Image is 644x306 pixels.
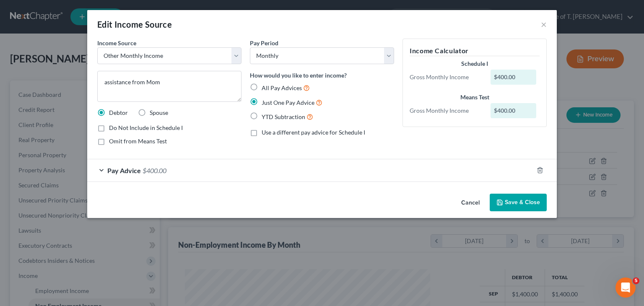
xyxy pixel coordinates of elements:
[262,113,305,120] span: YTD Subtraction
[97,18,172,30] div: Edit Income Source
[109,109,128,116] span: Debtor
[107,166,141,174] span: Pay Advice
[491,70,537,85] div: $400.00
[410,93,540,101] div: Means Test
[109,137,167,145] span: Omit from Means Test
[262,84,302,91] span: All Pay Advices
[615,277,636,298] iframe: Intercom live chat
[97,39,136,47] span: Income Source
[405,106,486,115] div: Gross Monthly Income
[250,39,278,47] label: Pay Period
[250,71,347,80] label: How would you like to enter income?
[262,129,365,136] span: Use a different pay advice for Schedule I
[405,73,486,81] div: Gross Monthly Income
[491,103,537,118] div: $400.00
[410,46,540,56] h5: Income Calculator
[410,60,540,68] div: Schedule I
[541,19,547,29] button: ×
[109,124,183,131] span: Do Not Include in Schedule I
[262,99,314,106] span: Just One Pay Advice
[150,109,168,116] span: Spouse
[143,166,166,174] span: $400.00
[490,194,547,211] button: Save & Close
[454,194,486,211] button: Cancel
[633,277,639,284] span: 5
